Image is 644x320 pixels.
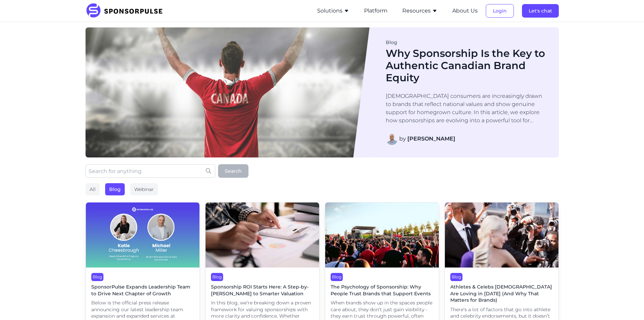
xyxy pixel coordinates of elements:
[86,3,168,18] img: SponsorPulse
[325,202,439,268] img: Sebastian Pociecha courtesy of Unsplash
[86,183,100,195] div: All
[105,183,125,195] div: Blog
[206,168,211,174] img: search icon
[218,164,248,178] button: Search
[86,164,215,178] input: Search for anything
[452,8,478,14] a: About Us
[331,284,433,297] span: The Psychology of Sponsorship: Why People Trust Brands that Support Events
[386,47,545,84] h1: Why Sponsorship Is the Key to Authentic Canadian Brand Equity
[317,7,349,15] button: Solutions
[450,284,553,304] span: Athletes & Celebs [DEMOGRAPHIC_DATA] Are Loving in [DATE] (And Why That Matters for Brands)
[86,27,559,157] a: Blog ImageBlogWhy Sponsorship Is the Key to Authentic Canadian Brand Equity[DEMOGRAPHIC_DATA] con...
[91,273,103,281] div: Blog
[206,202,319,268] img: Getty Images courtesy of Unsplash
[407,135,455,142] strong: [PERSON_NAME]
[86,202,199,268] img: Katie Cheesbrough and Michael Miller Join SponsorPulse to Accelerate Strategic Services
[211,273,223,281] div: Blog
[450,273,462,281] div: Blog
[399,135,455,143] span: by
[130,183,158,195] div: Webinar
[445,202,558,268] img: Getty Images courtesy of Unsplash
[610,287,644,320] iframe: Chat Widget
[364,8,387,14] a: Platform
[386,133,398,145] img: Adam Gareau
[486,4,514,18] button: Login
[386,40,545,45] div: Blog
[86,27,369,157] img: Blog Image
[386,92,545,125] p: [DEMOGRAPHIC_DATA] consumers are increasingly drawn to brands that reflect national values and sh...
[211,284,314,297] span: Sponsorship ROI Starts Here: A Step-by-[PERSON_NAME] to Smarter Valuation
[402,7,437,15] button: Resources
[522,8,559,14] a: Let's chat
[452,7,478,15] button: About Us
[486,8,514,14] a: Login
[522,4,559,18] button: Let's chat
[91,284,194,297] span: SponsorPulse Expands Leadership Team to Drive Next Chapter of Growth
[331,273,343,281] div: Blog
[364,7,387,15] button: Platform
